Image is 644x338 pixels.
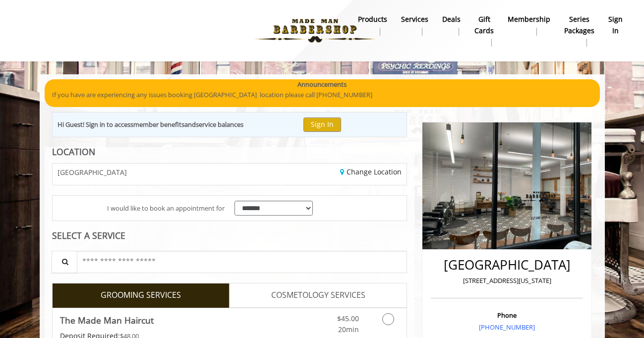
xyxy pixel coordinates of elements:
[557,12,601,49] a: Series packagesSeries packages
[52,90,592,100] p: If you have are experiencing any issues booking [GEOGRAPHIC_DATA] location please call [PHONE_NUM...
[433,312,581,319] h3: Phone
[435,12,468,38] a: DealsDeals
[351,12,394,38] a: Productsproducts
[468,12,501,49] a: Gift cardsgift cards
[508,14,550,25] b: Membership
[501,12,557,38] a: MembershipMembership
[52,146,95,158] b: LOCATION
[297,79,347,90] b: Announcements
[433,258,581,272] h2: [GEOGRAPHIC_DATA]
[271,289,365,302] span: COSMETOLOGY SERVICES
[358,14,387,25] b: products
[58,169,127,176] span: [GEOGRAPHIC_DATA]
[338,325,359,334] span: 20min
[433,276,581,286] p: [STREET_ADDRESS][US_STATE]
[196,120,243,129] b: service balances
[133,120,184,129] b: member benefits
[247,3,383,58] img: Made Man Barbershop logo
[52,251,77,273] button: Service Search
[303,117,341,132] button: Sign In
[52,231,408,240] div: SELECT A SERVICE
[401,14,428,25] b: Services
[101,289,181,302] span: GROOMING SERVICES
[58,119,243,130] div: Hi Guest! Sign in to access and
[60,313,154,327] b: The Made Man Haircut
[394,12,435,38] a: ServicesServices
[474,14,494,36] b: gift cards
[479,323,535,332] a: [PHONE_NUMBER]
[340,167,402,176] a: Change Location
[564,14,594,36] b: Series packages
[608,14,623,36] b: sign in
[601,12,630,38] a: sign insign in
[337,314,359,323] span: $45.00
[107,203,225,214] span: I would like to book an appointment for
[442,14,461,25] b: Deals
